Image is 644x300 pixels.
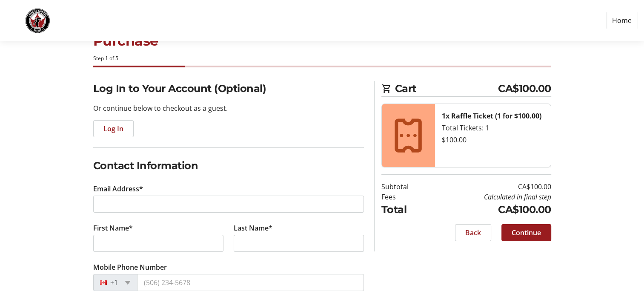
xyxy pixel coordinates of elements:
strong: 1x Raffle Ticket (1 for $100.00) [442,111,541,121]
td: Fees [381,192,430,202]
button: Log In [93,120,134,137]
a: Home [607,12,637,29]
td: CA$100.00 [430,202,551,217]
span: Back [465,228,481,238]
label: Email Address* [93,184,143,194]
div: Total Tickets: 1 [442,123,544,133]
div: $100.00 [442,135,544,145]
button: Continue [501,224,551,241]
span: CA$100.00 [498,81,551,96]
label: First Name* [93,223,133,233]
td: Total [381,202,430,217]
div: Step 1 of 5 [93,55,551,62]
td: CA$100.00 [430,182,551,192]
td: Calculated in final step [430,192,551,202]
p: Or continue below to checkout as a guest. [93,103,364,113]
span: Cart [395,81,498,96]
h2: Log In to Your Account (Optional) [93,81,364,96]
span: Log In [103,124,123,134]
input: (506) 234-5678 [137,274,364,291]
label: Last Name* [234,223,272,233]
span: Continue [512,228,541,238]
h1: Purchase [93,31,551,51]
button: Back [455,224,491,241]
h2: Contact Information [93,158,364,173]
td: Subtotal [381,182,430,192]
img: Wounded Warriors Canada 's Logo [7,3,67,37]
label: Mobile Phone Number [93,262,167,272]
